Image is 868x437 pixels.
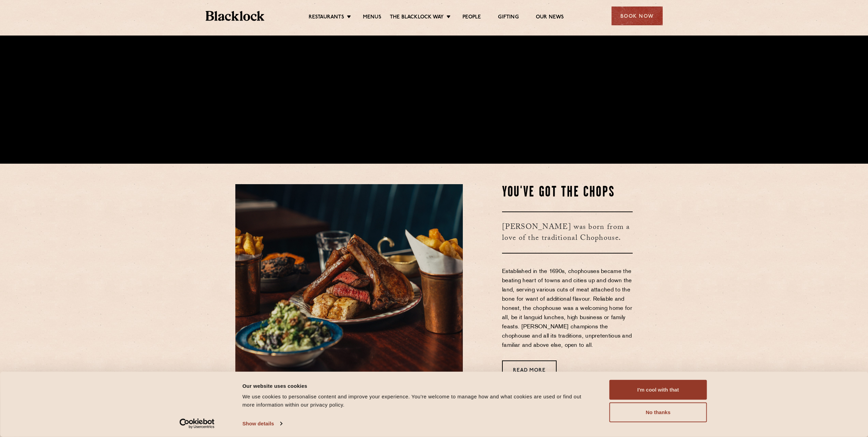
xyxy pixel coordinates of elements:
[609,380,707,400] button: I'm cool with that
[167,419,227,429] a: Usercentrics Cookiebot - opens in a new window
[242,419,282,429] a: Show details
[242,382,594,390] div: Our website uses cookies
[363,14,381,22] a: Menus
[390,14,444,22] a: The Blacklock Way
[502,267,633,350] p: Established in the 1690s, chophouses became the beating heart of towns and cities up and down the...
[502,360,557,379] a: Read More
[498,14,518,22] a: Gifting
[206,11,265,21] img: BL_Textured_Logo-footer-cropped.svg
[502,211,633,254] h3: [PERSON_NAME] was born from a love of the traditional Chophouse.
[242,393,594,409] div: We use cookies to personalise content and improve your experience. You're welcome to manage how a...
[462,14,481,22] a: People
[612,6,663,25] div: Book Now
[502,184,633,201] h2: You've Got The Chops
[536,14,564,22] a: Our News
[609,402,707,422] button: No thanks
[235,184,463,379] img: May25-Blacklock-AllIn-00417-scaled-e1752246198448.jpg
[309,14,344,22] a: Restaurants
